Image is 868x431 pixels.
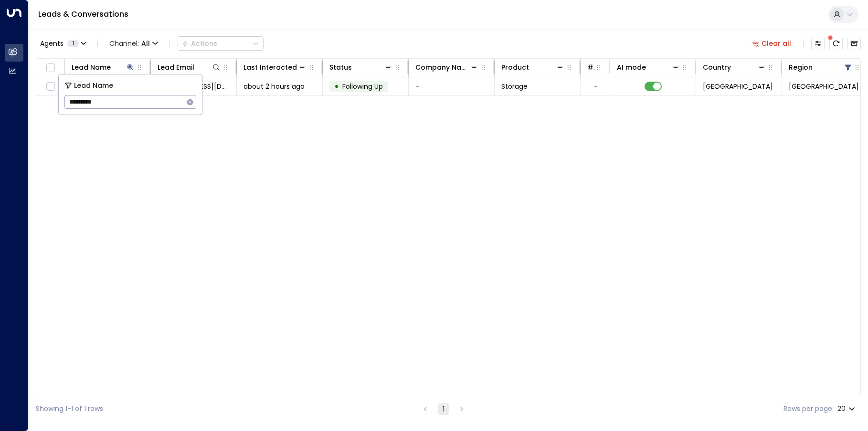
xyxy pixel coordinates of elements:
[789,62,813,73] div: Region
[44,81,56,93] span: Toggle select row
[501,62,529,73] div: Product
[72,62,135,73] div: Lead Name
[36,404,103,414] div: Showing 1-1 of 1 rows
[44,62,56,74] span: Toggle select all
[243,62,307,73] div: Last Interacted
[703,62,766,73] div: Country
[67,40,79,47] span: 1
[36,37,90,50] button: Agents1
[329,62,393,73] div: Status
[141,40,150,47] span: All
[703,82,773,91] span: United Kingdom
[342,82,383,91] span: Following Up
[501,82,528,91] span: Storage
[837,402,857,416] div: 20
[106,37,162,50] button: Channel:All
[415,62,469,73] div: Company Name
[438,403,449,415] button: page 1
[72,62,111,73] div: Lead Name
[419,403,468,415] nav: pagination navigation
[789,82,859,91] span: Shropshire
[106,37,162,50] span: Channel:
[158,62,194,73] div: Lead Email
[158,62,221,73] div: Lead Email
[38,9,128,20] a: Leads & Conversations
[182,39,217,48] div: Actions
[74,80,113,91] span: Lead Name
[40,40,64,47] span: Agents
[789,62,853,73] div: Region
[243,82,305,91] span: about 2 hours ago
[811,37,825,50] button: Customize
[829,37,843,50] span: There are new threads available. Refresh the grid to view the latest updates.
[783,404,834,414] label: Rows per page:
[334,78,339,95] div: •
[847,37,861,50] button: Archived Leads
[243,62,297,73] div: Last Interacted
[587,62,604,73] div: # of people
[748,37,795,50] button: Clear all
[178,36,264,51] button: Actions
[703,62,731,73] div: Country
[415,62,479,73] div: Company Name
[593,82,597,91] div: -
[617,62,680,73] div: AI mode
[617,62,646,73] div: AI mode
[409,77,495,95] td: -
[178,36,264,51] div: Button group with a nested menu
[587,62,595,73] div: # of people
[329,62,352,73] div: Status
[501,62,565,73] div: Product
